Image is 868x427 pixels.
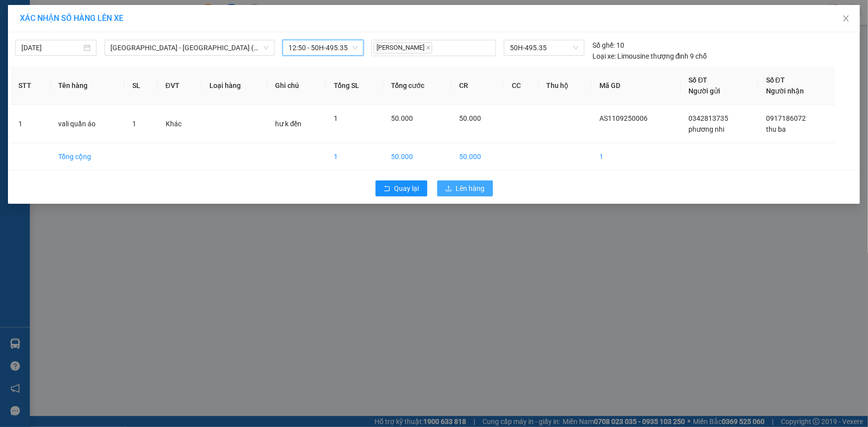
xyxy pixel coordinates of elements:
span: down [263,45,269,51]
span: Sài Gòn - Tây Ninh (VIP) [110,40,269,55]
th: Thu hộ [539,67,592,105]
span: [PERSON_NAME] [374,42,432,54]
span: close [426,45,431,50]
th: Tên hàng [51,67,125,105]
span: Lên hàng [456,183,485,194]
th: Loại hàng [201,67,267,105]
li: [STREET_ADDRESS][PERSON_NAME]. [GEOGRAPHIC_DATA], Tỉnh [GEOGRAPHIC_DATA] [93,24,416,37]
th: CR [452,67,504,105]
span: thu ba [766,125,786,133]
td: 50.000 [383,143,451,171]
span: 1 [334,114,338,122]
th: Tổng cước [383,67,451,105]
span: hư k đền [275,120,301,128]
td: Tổng cộng [51,143,125,171]
td: 1 [10,105,51,143]
span: 50.000 [391,114,413,122]
td: 50.000 [452,143,504,171]
span: phương nhi [689,125,725,133]
button: uploadLên hàng [437,180,493,196]
th: Tổng SL [326,67,383,105]
span: Loại xe: [592,51,616,62]
td: 1 [326,143,383,171]
span: Quay lại [394,183,419,194]
button: Close [832,5,860,33]
span: close [842,14,850,22]
div: 10 [592,40,624,51]
span: 0917186072 [766,114,806,122]
span: Số ĐT [766,76,785,84]
span: 12:50 - 50H-495.35 [289,40,358,55]
th: Ghi chú [267,67,326,105]
span: Người gửi [689,87,721,95]
li: Hotline: 1900 8153 [93,37,416,49]
span: XÁC NHẬN SỐ HÀNG LÊN XE [20,13,123,23]
th: CC [504,67,538,105]
input: 11/09/2025 [21,42,82,53]
div: Limousine thượng đỉnh 9 chỗ [592,51,707,62]
button: rollbackQuay lại [376,180,427,196]
b: GỬI : PV An Sương ([GEOGRAPHIC_DATA]) [12,72,158,105]
span: upload [445,185,452,193]
span: Số ghế: [592,40,615,51]
th: SL [124,67,158,105]
th: STT [10,67,51,105]
span: Số ĐT [689,76,708,84]
span: rollback [384,185,390,193]
th: ĐVT [158,67,202,105]
td: Khác [158,105,202,143]
img: logo.jpg [12,12,62,62]
span: Người nhận [766,87,804,95]
span: 0342813735 [689,114,729,122]
td: 1 [591,143,680,171]
td: vali quần áo [51,105,125,143]
span: 1 [132,120,136,128]
span: 50H-495.35 [510,40,579,55]
th: Mã GD [591,67,680,105]
span: AS1109250006 [599,114,648,122]
span: 50.000 [460,114,482,122]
